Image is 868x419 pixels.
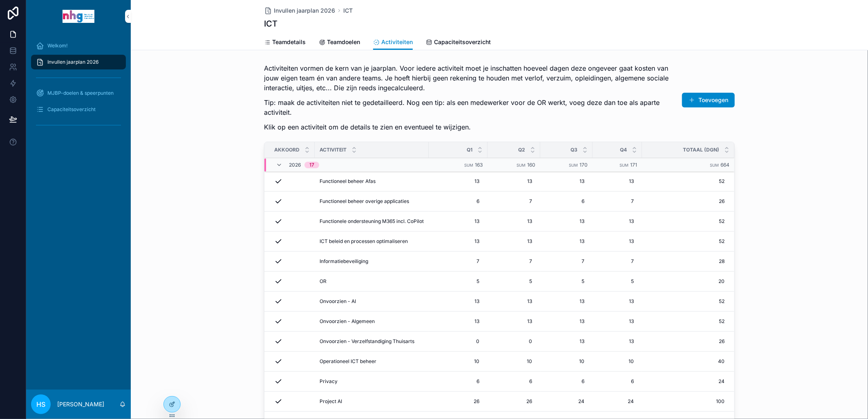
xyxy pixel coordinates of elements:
a: 13 [597,175,637,188]
span: Project AI [320,398,342,405]
a: 10 [492,355,535,368]
span: 5 [548,278,584,285]
a: 26 [642,338,725,345]
span: 10 [548,358,584,365]
span: Capaciteitsoverzicht [434,38,491,46]
a: 26 [434,395,483,408]
span: Functioneel beheer overige applicaties [320,198,409,205]
a: Functionele ondersteuning M365 incl. CoPilot [320,218,424,225]
a: 28 [642,258,725,265]
span: ICT beleid en processen optimaliseren [320,238,408,245]
span: 26 [496,398,532,405]
span: 40 [642,358,725,365]
span: 52 [642,298,725,305]
span: Q2 [518,147,525,153]
span: Q4 [620,147,627,153]
span: Teamdoelen [327,38,360,46]
span: MJBP-doelen & speerpunten [47,90,114,96]
span: 13 [496,178,532,185]
a: Project AI [320,398,424,405]
a: 5 [545,275,588,288]
a: 13 [434,215,483,228]
a: 13 [597,315,637,328]
img: App logo [63,10,94,23]
div: scrollable content [26,33,131,142]
a: OR [320,278,424,285]
span: 13 [548,178,584,185]
a: 10 [597,355,637,368]
span: 7 [548,258,584,265]
span: 13 [496,298,532,305]
a: 5 [434,275,483,288]
span: 24 [548,398,584,405]
span: 171 [630,162,637,168]
a: 13 [492,235,535,248]
a: 13 [545,315,588,328]
span: 7 [601,198,634,205]
a: 10 [545,355,588,368]
a: 52 [642,178,725,185]
span: 6 [601,378,634,385]
span: 24 [601,398,634,405]
a: Onvoorzien - AI [320,298,424,305]
a: Onvoorzien - Verzelfstandiging Thuisarts [320,338,424,345]
span: 7 [601,258,634,265]
span: 6 [548,378,584,385]
p: Klik op een activiteit om de details te zien en eventueel te wijzigen. [264,122,673,132]
a: Functioneel beheer Afas [320,178,424,185]
span: Invullen jaarplan 2026 [274,7,335,15]
a: 52 [642,318,725,325]
span: 163 [475,162,483,168]
a: Activiteiten [373,35,413,50]
span: 7 [496,198,532,205]
span: 24 [642,378,725,385]
a: 6 [492,375,535,388]
a: Privacy [320,378,424,385]
span: Totaal (dgn) [683,147,719,153]
a: 7 [545,255,588,268]
a: 13 [545,235,588,248]
span: Q3 [570,147,577,153]
a: 26 [642,198,725,205]
a: 13 [434,315,483,328]
span: 6 [437,198,479,205]
small: Sum [464,163,473,168]
a: 24 [597,395,637,408]
span: 52 [642,238,725,245]
span: 20 [642,278,725,285]
a: 13 [597,335,637,348]
a: Teamdetails [264,35,306,51]
a: 10 [434,355,483,368]
a: 7 [434,255,483,268]
span: 26 [437,398,479,405]
small: Sum [569,163,578,168]
span: 5 [601,278,634,285]
span: 13 [548,218,584,225]
a: 6 [434,375,483,388]
a: 6 [434,195,483,208]
span: 10 [437,358,479,365]
a: Invullen jaarplan 2026 [31,55,126,69]
span: 13 [437,178,479,185]
a: 6 [545,375,588,388]
small: Sum [517,163,526,168]
span: 13 [437,298,479,305]
a: 6 [545,195,588,208]
span: Functioneel beheer Afas [320,178,376,185]
span: OR [320,278,327,285]
span: Capaciteitsoverzicht [47,106,96,113]
span: 6 [548,198,584,205]
span: Activiteiten [381,38,413,46]
a: 26 [492,395,535,408]
a: 7 [492,195,535,208]
span: 170 [579,162,588,168]
span: 13 [437,318,479,325]
a: 7 [597,195,637,208]
a: 52 [642,218,725,225]
span: Q1 [467,147,472,153]
a: MJBP-doelen & speerpunten [31,86,126,100]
